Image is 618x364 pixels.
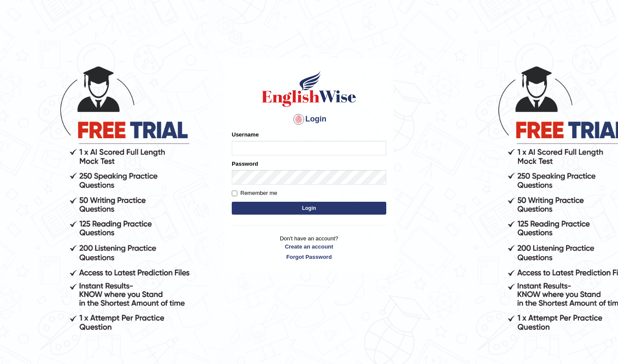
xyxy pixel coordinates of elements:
a: Forgot Password [232,253,386,261]
a: Create an account [232,243,386,251]
label: Remember me [232,189,277,197]
img: Logo of English Wise sign in for intelligent practice with AI [260,70,358,108]
label: Password [232,160,258,168]
button: Login [232,202,386,215]
label: Username [232,130,259,139]
h4: Login [232,112,386,126]
input: Remember me [232,191,237,196]
p: Don't have an account? [232,234,386,261]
